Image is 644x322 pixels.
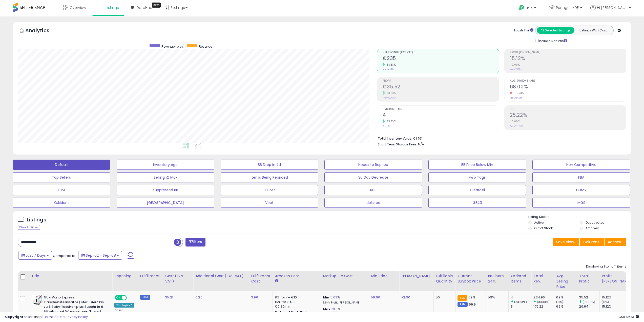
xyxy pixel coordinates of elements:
[323,295,330,300] b: Min:
[534,220,544,225] label: Active
[126,296,134,300] span: OFF
[324,172,422,182] button: 30 Day Decrease
[618,314,639,319] span: 2025-09-16 06:13 GMT
[531,38,573,44] div: Include Returns
[383,96,396,99] small: Prev: €26.64
[275,279,278,283] small: Amazon Fees.
[518,5,525,11] i: Get Help
[251,295,258,300] a: 3.96
[25,27,59,35] h5: Analytics
[330,295,338,300] a: 5.63
[586,220,605,225] label: Deactivated
[251,273,271,284] div: Fulfillment Cost
[383,108,499,111] span: Ordered Items
[18,251,52,260] button: Last 7 Days
[13,160,110,170] button: Default
[579,295,599,300] div: 35.52
[436,273,453,284] div: Fulfillable Quantity
[221,160,318,170] button: BB Drop in 7d
[534,226,553,230] label: Out of Stock
[512,91,524,95] small: -19.73%
[532,172,630,182] button: FBA
[418,142,424,147] span: N/A
[385,91,396,95] small: 33.33%
[556,273,575,289] div: Avg Selling Price
[165,273,191,284] div: Cost (Exc. VAT)
[195,295,202,300] a: 0.20
[221,172,318,182] button: Items Being Repriced
[511,273,529,284] div: Ordered Items
[401,295,410,300] a: 72.90
[140,273,161,279] div: Fulfillment
[583,300,595,304] small: (33.33%)
[574,27,612,34] button: Listings With Cost
[528,215,631,219] p: Listing States:
[458,295,467,301] small: FBA
[324,160,422,170] button: Needs to Reprice
[32,295,43,305] img: 41uOiSYIM0L._SL40_.jpg
[533,304,554,309] div: 176.22
[383,84,499,91] h2: €35.52
[602,300,609,304] small: (0%)
[458,273,484,284] div: Current Buybox Price
[510,96,522,99] small: Prev: 84.71%
[53,253,76,258] span: Compared to:
[323,307,332,312] b: Max:
[532,198,630,208] button: MGS
[114,273,136,279] div: Repricing
[323,301,365,305] p: 3.94% Profit [PERSON_NAME]
[526,6,533,10] span: Help
[488,295,505,300] div: 59%
[185,238,205,247] button: Filters
[556,5,579,10] span: Pennguin-DE
[5,315,88,319] div: seller snap | |
[537,27,574,34] button: All Selected Listings
[428,185,526,195] button: Clearasil
[510,51,626,54] span: Profit [PERSON_NAME]
[514,1,541,16] a: Help
[602,304,634,309] div: 15.12%
[533,295,554,300] div: 234.96
[199,44,212,49] span: Revenue
[117,185,214,195] button: suppressed BB
[590,5,631,16] a: Hi [PERSON_NAME]
[514,28,533,33] div: Totals For
[161,44,184,49] span: Revenue (prev)
[586,226,599,230] label: Archived
[383,51,499,54] span: Net Revenue (Exc. VAT)
[511,295,531,300] div: 4
[31,273,110,279] div: Title
[27,216,46,223] h5: Listings
[510,63,520,67] small: 0.00%
[385,120,396,123] small: 33.33%
[136,5,152,10] span: DataHub
[383,112,499,119] h2: 4
[70,5,86,10] span: Overview
[510,120,520,123] small: 0.00%
[332,307,338,312] a: 31.11
[383,125,390,128] small: Prev: 3
[533,273,552,284] div: Total Rev.
[556,304,577,309] div: 69.9
[468,295,475,300] span: 69.9
[43,314,65,319] a: Terms of Use
[537,300,550,304] small: (33.33%)
[324,185,422,195] button: RHE
[165,295,173,300] a: 35.21
[26,253,46,258] span: Last 7 Days
[428,160,526,170] button: BB Price Below Min
[586,264,626,269] div: Displaying 1 to 1 of 1 items
[510,55,626,62] h2: 15.12%
[510,80,626,82] span: Avg. Buybox Share
[514,300,527,304] small: (33.33%)
[195,273,247,279] div: Additional Cost (Exc. VAT)
[401,273,431,279] div: [PERSON_NAME]
[275,300,317,304] div: 15% for > €10
[221,185,318,195] button: BB lost
[140,295,150,300] small: FBM
[275,295,317,300] div: 8% for <= €10
[13,185,110,195] button: FBM
[117,198,214,208] button: [GEOGRAPHIC_DATA]
[5,314,24,319] strong: Copyright
[602,273,632,284] div: Profit [PERSON_NAME]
